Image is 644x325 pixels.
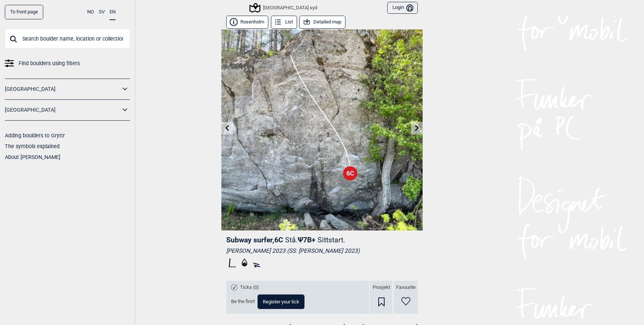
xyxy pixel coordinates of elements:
button: EN [110,5,116,20]
div: Prosjekt [370,281,392,314]
a: About [PERSON_NAME] [5,154,60,160]
a: [GEOGRAPHIC_DATA] [5,84,120,95]
span: Register your tick [263,299,299,304]
a: To front page [5,5,43,19]
span: Ψ 7B+ [298,236,345,244]
span: Be the first! [231,299,255,305]
p: Sittstart. [318,236,345,244]
span: Favourite [396,284,416,291]
button: Register your tick [258,294,304,309]
img: Subway surfer [221,29,423,230]
button: Rosenholm [226,16,268,29]
button: List [271,16,297,29]
button: Detailed map [299,16,345,29]
a: The symbols explained [5,143,60,149]
span: Find boulders using filters [19,58,80,69]
button: NO [87,5,94,19]
div: [GEOGRAPHIC_DATA] syd [250,3,317,12]
a: [GEOGRAPHIC_DATA] [5,105,120,115]
span: Subway surfer , 6C [226,236,283,244]
a: Adding boulders to Gryttr [5,133,65,138]
p: Stå. [285,236,298,244]
div: [PERSON_NAME] 2023 (SS: [PERSON_NAME] 2023) [226,247,418,255]
span: Ticks (0) [240,284,259,291]
button: SV [99,5,105,19]
a: Find boulders using filters [5,58,130,69]
button: Login [387,2,418,14]
input: Search boulder name, location or collection [5,29,130,48]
